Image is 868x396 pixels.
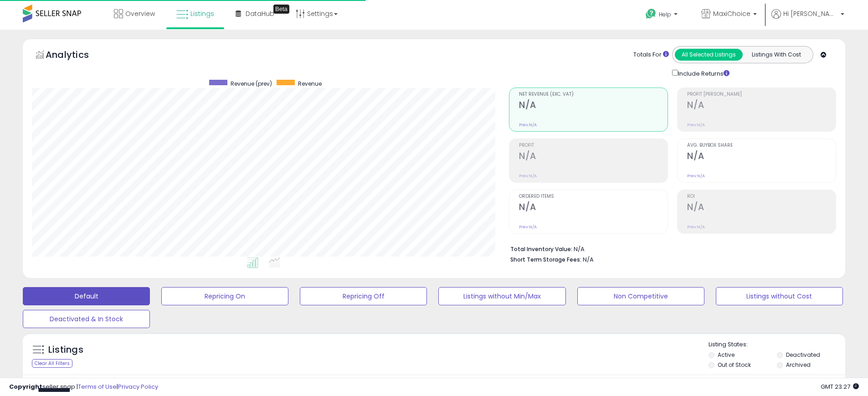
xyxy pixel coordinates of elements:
[519,100,668,112] h2: N/A
[709,340,845,349] p: Listing States:
[786,351,820,359] label: Deactivated
[23,287,150,305] button: Default
[583,255,594,264] span: N/A
[46,48,107,63] h5: Analytics
[687,100,836,112] h2: N/A
[519,173,537,179] small: Prev: N/A
[742,49,810,61] button: Listings With Cost
[687,202,836,214] h2: N/A
[771,9,844,30] a: Hi [PERSON_NAME]
[783,9,838,18] span: Hi [PERSON_NAME]
[510,243,829,254] li: N/A
[687,143,836,148] span: Avg. Buybox Share
[675,49,743,61] button: All Selected Listings
[687,224,705,230] small: Prev: N/A
[687,173,705,179] small: Prev: N/A
[519,194,668,199] span: Ordered Items
[659,10,671,18] span: Help
[300,287,427,305] button: Repricing Off
[687,151,836,163] h2: N/A
[519,202,668,214] h2: N/A
[687,122,705,128] small: Prev: N/A
[638,1,687,30] a: Help
[713,9,750,18] span: MaxiChoice
[519,143,668,148] span: Profit
[32,359,72,368] div: Clear All Filters
[23,310,150,328] button: Deactivated & In Stock
[665,68,740,78] div: Include Returns
[718,361,751,369] label: Out of Stock
[190,9,214,18] span: Listings
[298,80,322,87] span: Revenue
[125,9,155,18] span: Overview
[519,122,537,128] small: Prev: N/A
[718,351,734,359] label: Active
[519,151,668,163] h2: N/A
[519,92,668,97] span: Net Revenue (Exc. VAT)
[786,361,811,369] label: Archived
[438,287,565,305] button: Listings without Min/Max
[577,287,704,305] button: Non Competitive
[519,224,537,230] small: Prev: N/A
[821,382,859,391] span: 2025-09-17 23:27 GMT
[273,5,289,14] div: Tooltip anchor
[510,245,572,253] b: Total Inventory Value:
[687,92,836,97] span: Profit [PERSON_NAME]
[231,80,272,87] span: Revenue (prev)
[9,382,42,391] strong: Copyright
[716,287,843,305] button: Listings without Cost
[633,51,669,59] div: Totals For
[687,194,836,199] span: ROI
[510,256,581,263] b: Short Term Storage Fees:
[161,287,288,305] button: Repricing On
[48,344,83,356] h5: Listings
[9,383,158,391] div: seller snap | |
[246,9,274,18] span: DataHub
[645,8,657,20] i: Get Help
